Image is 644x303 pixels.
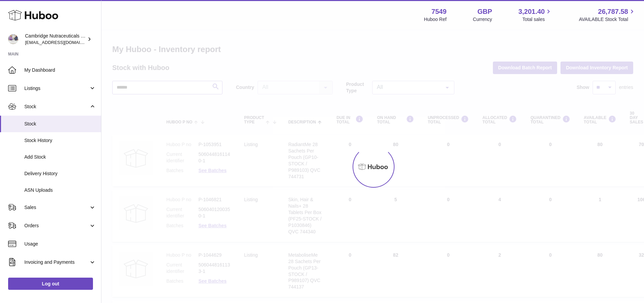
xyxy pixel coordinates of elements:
[24,154,96,160] span: Add Stock
[473,16,492,23] div: Currency
[579,7,636,23] a: 26,787.58 AVAILABLE Stock Total
[24,103,89,110] span: Stock
[519,7,545,16] span: 3,201.40
[24,67,96,73] span: My Dashboard
[598,7,628,16] span: 26,787.58
[24,204,89,211] span: Sales
[25,33,86,46] div: Cambridge Nutraceuticals Ltd
[24,85,89,92] span: Listings
[24,121,96,127] span: Stock
[24,259,89,265] span: Invoicing and Payments
[8,278,93,290] a: Log out
[24,137,96,144] span: Stock History
[579,16,636,23] span: AVAILABLE Stock Total
[24,223,89,229] span: Orders
[25,40,99,45] span: [EMAIL_ADDRESS][DOMAIN_NAME]
[24,187,96,193] span: ASN Uploads
[431,7,447,16] strong: 7549
[8,34,18,44] img: qvc@camnutra.com
[24,241,96,247] span: Usage
[477,7,492,16] strong: GBP
[24,170,96,177] span: Delivery History
[519,7,553,23] a: 3,201.40 Total sales
[424,16,447,23] div: Huboo Ref
[522,16,552,23] span: Total sales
